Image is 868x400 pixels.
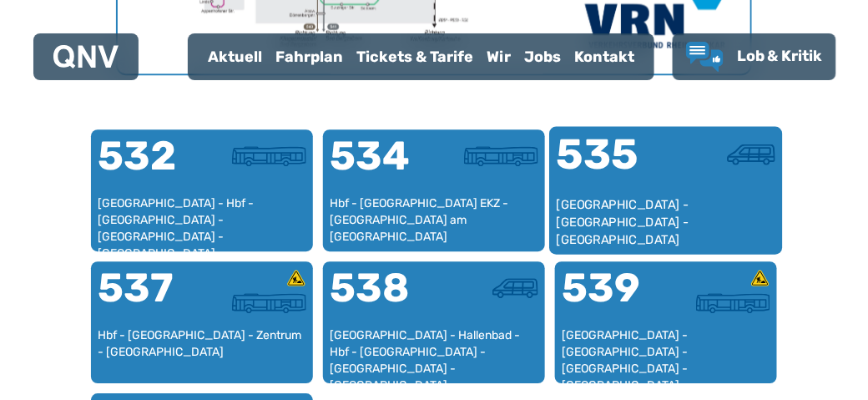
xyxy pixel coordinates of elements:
[330,268,434,328] div: 538
[350,35,480,78] a: Tickets & Tarife
[480,35,517,78] a: Wir
[562,268,666,328] div: 539
[232,293,306,313] img: Stadtbus
[696,293,770,313] img: Stadtbus
[98,136,202,196] div: 532
[464,146,538,166] img: Stadtbus
[330,195,538,245] div: Hbf - [GEOGRAPHIC_DATA] EKZ - [GEOGRAPHIC_DATA] am [GEOGRAPHIC_DATA]
[727,144,775,165] img: Kleinbus
[686,42,823,72] a: Lob & Kritik
[517,35,568,78] a: Jobs
[568,35,641,78] a: Kontakt
[557,134,666,196] div: 535
[98,268,202,328] div: 537
[330,327,538,377] div: [GEOGRAPHIC_DATA] - Hallenbad - Hbf - [GEOGRAPHIC_DATA] - [GEOGRAPHIC_DATA] - [GEOGRAPHIC_DATA]
[562,327,770,377] div: [GEOGRAPHIC_DATA] - [GEOGRAPHIC_DATA] - [GEOGRAPHIC_DATA] - [GEOGRAPHIC_DATA] - [GEOGRAPHIC_DATA]...
[737,47,823,65] span: Lob & Kritik
[492,278,538,298] img: Kleinbus
[53,45,119,68] img: QNV Logo
[557,196,776,247] div: [GEOGRAPHIC_DATA] - [GEOGRAPHIC_DATA] - [GEOGRAPHIC_DATA]
[201,35,269,78] a: Aktuell
[98,195,306,245] div: [GEOGRAPHIC_DATA] - Hbf - [GEOGRAPHIC_DATA] - [GEOGRAPHIC_DATA] - [GEOGRAPHIC_DATA] - [GEOGRAPHIC...
[269,35,350,78] a: Fahrplan
[53,40,119,73] a: QNV Logo
[330,136,434,196] div: 534
[98,327,306,377] div: Hbf - [GEOGRAPHIC_DATA] - Zentrum - [GEOGRAPHIC_DATA]
[232,146,306,166] img: Stadtbus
